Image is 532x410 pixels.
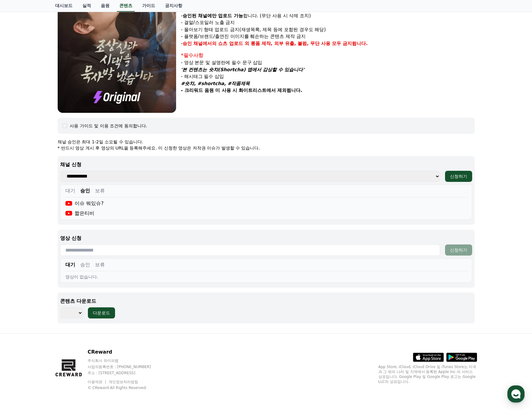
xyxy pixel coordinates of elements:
[70,123,147,129] div: 사용 가이드 및 이용 조건에 동의합니다.
[445,171,472,182] button: 신청하기
[88,364,163,369] p: 사업자등록번호 : [PHONE_NUMBER]
[445,244,472,256] button: 신청하기
[65,200,104,207] div: 이슈 뭐있슈?
[60,161,472,168] p: 채널 신청
[65,274,467,280] div: 영상이 없습니다.
[88,385,163,390] p: © CReward All Rights Reserved.
[450,173,467,179] div: 신청하기
[60,297,472,305] p: 콘텐츠 다운로드
[450,247,467,253] div: 신청하기
[181,59,475,66] p: - 영상 본문 및 설명란에 필수 문구 삽입
[181,81,250,86] em: #숏챠, #shortcha, #작품제목
[181,73,475,80] p: - 해시태그 필수 삽입
[41,195,80,211] a: 대화
[181,52,475,59] div: *필수사항
[181,12,475,19] p: - 합니다. (무단 사용 시 삭제 조치)
[19,205,23,210] span: 홈
[181,88,302,93] strong: - 크리워드 음원 미 사용 시 화이트리스트에서 제외됩니다.
[80,195,118,211] a: 설정
[181,26,475,33] p: - 몰아보기 형태 업로드 금지(재생목록, 제목 등에 포함된 경우도 해당)
[58,139,475,145] p: 채널 승인은 최대 1-2일 소요될 수 있습니다.
[65,210,95,217] div: 짧은티비
[378,364,477,384] p: App Store, iCloud, iCloud Drive 및 iTunes Store는 미국과 그 밖의 나라 및 지역에서 등록된 Apple Inc.의 서비스 상표입니다. Goo...
[95,205,103,210] span: 설정
[80,187,90,195] button: 승인
[58,145,475,151] p: * 반드시 영상 게시 후 영상의 URL을 등록해주세요. 미 신청한 영상은 저작권 이슈가 발생할 수 있습니다.
[181,19,475,26] p: - 결말/스포일러 노출 금지
[2,195,41,211] a: 홈
[183,13,243,18] strong: 승인된 채널에만 업로드 가능
[93,310,110,316] div: 다운로드
[80,261,90,269] button: 승인
[60,235,472,242] p: 영상 신청
[56,205,64,210] span: 대화
[65,261,75,269] button: 대기
[88,371,163,375] p: 주소 : [STREET_ADDRESS]
[95,187,105,195] button: 보류
[88,380,107,384] a: 이용약관
[181,33,475,40] p: - 플랫폼/브랜드/출연진 이미지를 훼손하는 콘텐츠 제작 금지
[95,261,105,269] button: 보류
[181,40,475,47] p: -
[181,67,304,72] em: '본 컨텐츠는 숏챠(Shortcha) 앱에서 감상할 수 있습니다'
[109,380,138,384] a: 개인정보처리방침
[251,41,368,46] strong: 롱폼 제작, 외부 유출, 불펌, 무단 사용 모두 금지됩니다.
[88,348,163,356] p: CReward
[88,307,115,318] button: 다운로드
[183,41,249,46] strong: 승인 채널에서의 쇼츠 업로드 외
[88,358,163,363] p: 주식회사 와이피랩
[65,187,75,195] button: 대기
